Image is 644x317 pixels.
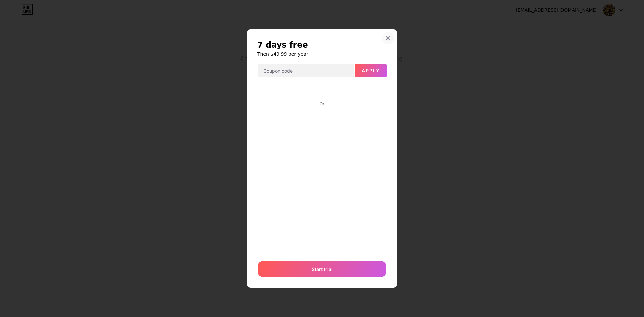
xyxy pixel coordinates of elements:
[257,51,387,57] h6: Then $49.99 per year
[362,68,380,73] span: Apply
[355,64,387,77] button: Apply
[258,64,354,78] input: Coupon code
[318,101,326,107] div: Or
[257,40,308,50] span: 7 days free
[258,83,386,99] iframe: Secure payment button frame
[312,266,333,273] span: Start trial
[256,107,388,255] iframe: Secure payment input frame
